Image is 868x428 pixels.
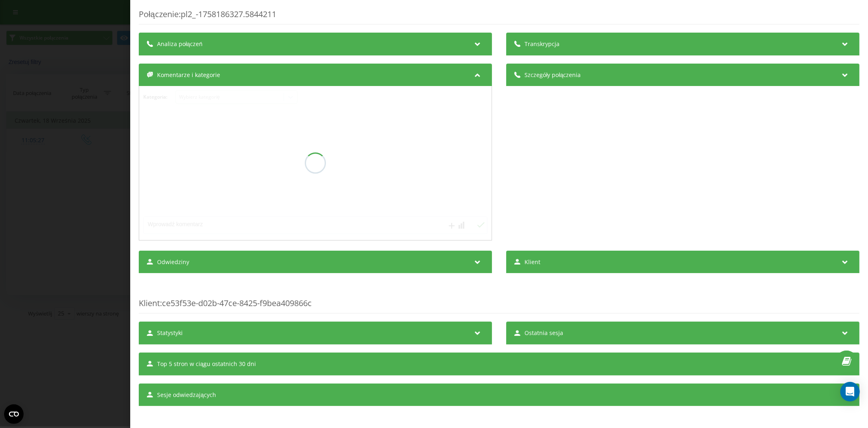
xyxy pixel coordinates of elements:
span: Komentarze i kategorie [157,71,220,79]
span: Sesje odwiedzających [157,391,216,399]
span: Ostatnia sesja [525,329,563,337]
div: Połączenie : pl2_-1758186327.5844211 [139,9,859,24]
span: Analiza połączeń [157,40,203,48]
span: Odwiedziny [157,258,189,266]
span: Klient [139,298,160,309]
span: Klient [525,258,540,266]
span: Top 5 stron w ciągu ostatnich 30 dni [157,360,256,368]
span: Statystyki [157,329,183,337]
span: Transkrypcja [525,40,560,48]
button: Open CMP widget [4,404,24,424]
div: Open Intercom Messenger [840,382,860,402]
div: : ce53f53e-d02b-47ce-8425-f9bea409866c [139,281,859,313]
span: Szczegóły połączenia [525,71,581,79]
